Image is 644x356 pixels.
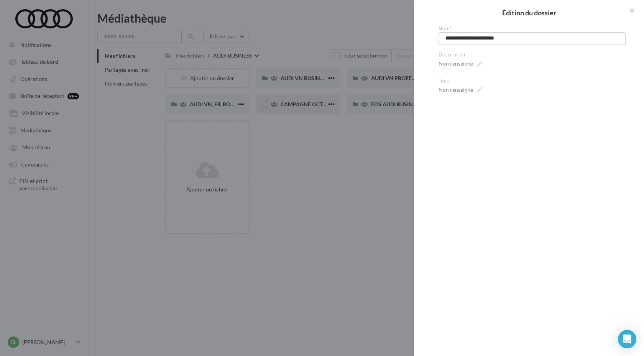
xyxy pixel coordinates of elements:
[618,330,636,348] div: Open Intercom Messenger
[439,86,473,94] div: Non renseigné
[439,58,482,69] span: Non renseigné
[426,9,632,16] h2: Édition du dossier
[439,51,626,58] div: Description
[439,77,626,84] div: Tags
